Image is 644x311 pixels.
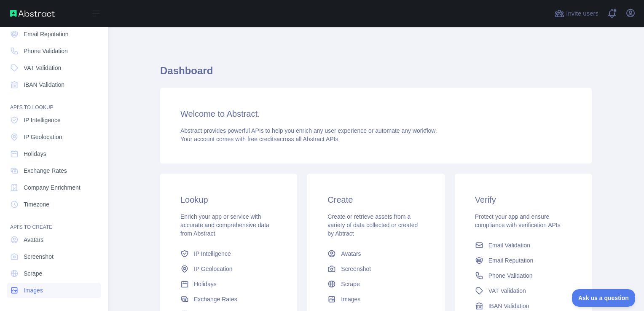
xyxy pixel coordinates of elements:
a: Holidays [7,146,101,161]
span: Protect your app and ensure compliance with verification APIs [475,213,561,228]
a: Exchange Rates [7,163,101,178]
a: Avatars [7,232,101,247]
span: IP Intelligence [194,249,231,258]
span: Phone Validation [24,47,68,55]
a: Avatars [324,246,427,261]
span: Exchange Rates [194,295,237,303]
iframe: Toggle Customer Support [572,289,636,307]
a: IP Intelligence [7,113,101,128]
a: Phone Validation [472,268,575,283]
a: Timezone [7,197,101,212]
a: Screenshot [324,261,427,276]
a: VAT Validation [472,283,575,298]
span: Phone Validation [488,271,533,280]
span: Exchange Rates [24,166,67,175]
span: Images [24,286,43,295]
span: Invite users [566,9,598,19]
span: Avatars [24,236,43,244]
img: Abstract API [10,10,55,17]
div: API'S TO CREATE [7,214,101,231]
span: Timezone [24,200,49,209]
a: Email Reputation [7,27,101,42]
span: Email Reputation [24,30,69,38]
span: Your account comes with across all Abstract APIs. [180,136,340,142]
span: IP Geolocation [194,265,233,273]
span: IBAN Validation [24,80,64,89]
a: Holidays [177,276,280,292]
span: Email Reputation [488,256,534,265]
span: Create or retrieve assets from a variety of data collected or created by Abtract [327,213,418,237]
span: Holidays [194,280,217,288]
a: Images [324,292,427,307]
a: Email Validation [472,238,575,253]
h1: Dashboard [160,64,592,84]
span: Screenshot [341,265,371,273]
a: Company Enrichment [7,180,101,195]
h3: Lookup [180,194,277,206]
span: Company Enrichment [24,183,80,192]
button: Invite users [553,7,600,20]
a: Email Reputation [472,253,575,268]
span: Scrape [341,280,360,288]
a: Scrape [324,276,427,292]
span: IP Intelligence [24,116,61,124]
a: Screenshot [7,249,101,264]
a: Images [7,283,101,298]
span: Images [341,295,360,303]
h3: Create [327,194,424,206]
span: Screenshot [24,252,54,261]
span: Holidays [24,150,46,158]
a: IP Geolocation [177,261,280,276]
span: Enrich your app or service with accurate and comprehensive data from Abstract [180,213,269,237]
a: Exchange Rates [177,292,280,307]
span: VAT Validation [488,287,526,295]
span: Abstract provides powerful APIs to help you enrich any user experience or automate any workflow. [180,127,437,134]
a: Scrape [7,266,101,281]
div: API'S TO LOOKUP [7,94,101,111]
span: Email Validation [488,241,530,249]
span: IP Geolocation [24,133,62,141]
span: VAT Validation [24,64,61,72]
span: Scrape [24,269,42,278]
span: free credits [247,136,276,142]
span: IBAN Validation [488,302,529,310]
a: Phone Validation [7,43,101,59]
a: IP Intelligence [177,246,280,261]
h3: Verify [475,194,572,206]
a: VAT Validation [7,60,101,75]
a: IP Geolocation [7,129,101,145]
a: IBAN Validation [7,77,101,92]
h3: Welcome to Abstract. [180,108,572,120]
span: Avatars [341,249,361,258]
